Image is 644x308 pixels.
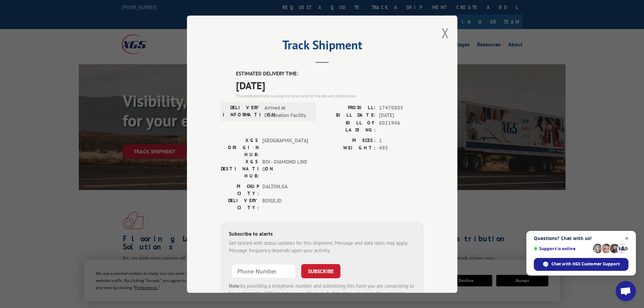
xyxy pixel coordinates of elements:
span: 6021946 [379,119,424,133]
label: DELIVERY CITY: [221,197,259,211]
label: ESTIMATED DELIVERY TIME: [236,70,424,78]
span: Arrived at Destination Facility [264,104,310,119]
span: [DATE] [379,112,424,119]
label: PIECES: [322,137,376,144]
div: Open chat [616,281,636,301]
span: 1 [379,137,424,144]
button: Close modal [442,24,449,42]
label: DELIVERY INFORMATION: [223,104,261,119]
label: WEIGHT: [322,144,376,152]
label: PICKUP CITY: [221,183,259,197]
div: The estimated time is using the time zone for the delivery destination. [236,93,424,99]
span: Questions? Chat with us! [534,236,628,241]
div: Chat with XGS Customer Support [534,258,628,271]
label: BILL OF LADING: [322,119,376,133]
span: DALTON , GA [262,183,308,197]
div: Subscribe to alerts [229,229,415,239]
button: SUBSCRIBE [301,264,340,278]
span: 17470805 [379,104,424,112]
span: [GEOGRAPHIC_DATA] [262,137,308,158]
label: PROBILL: [322,104,376,112]
input: Phone Number [232,264,296,278]
label: BILL DATE: [322,112,376,119]
span: Close chat [623,234,631,243]
span: Support is online [534,246,591,251]
span: Chat with XGS Customer Support [551,261,620,267]
label: XGS ORIGIN HUB: [221,137,259,158]
div: by providing a telephone number and submitting this form you are consenting to be contacted by SM... [229,282,415,305]
span: [DATE] [236,77,424,93]
span: BOISE , ID [262,197,308,211]
span: BOI - DIAMOND LINE D [262,158,308,179]
div: Get texted with status updates for this shipment. Message and data rates may apply. Message frequ... [229,239,415,254]
strong: Note: [229,282,241,289]
label: XGS DESTINATION HUB: [221,158,259,179]
h2: Track Shipment [221,40,424,53]
span: 495 [379,144,424,152]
